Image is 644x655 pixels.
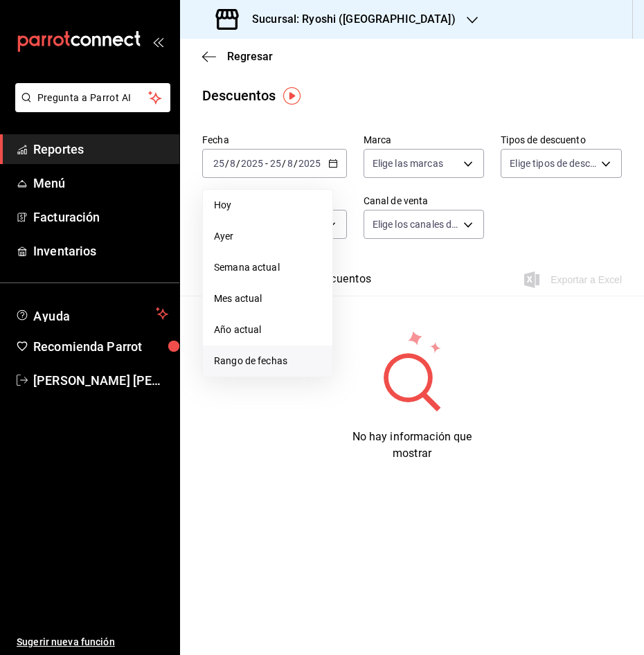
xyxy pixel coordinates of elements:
span: Menú [33,174,168,192]
span: Elige los canales de venta [373,217,459,231]
span: Regresar [227,50,273,63]
div: Descuentos [202,85,276,106]
h3: Sucursal: Ryoshi ([GEOGRAPHIC_DATA]) [241,11,456,28]
input: -- [287,158,294,169]
span: Semana actual [214,260,321,275]
span: - [265,158,268,169]
span: [PERSON_NAME] [PERSON_NAME] [33,371,168,390]
span: / [225,158,229,169]
label: Canal de venta [364,196,485,206]
label: Fecha [202,135,347,145]
a: Pregunta a Parrot AI [10,100,170,115]
input: ---- [240,158,264,169]
img: Tooltip marker [283,87,301,105]
button: Pregunta a Parrot AI [15,83,170,112]
span: Ayer [214,229,321,244]
input: ---- [298,158,321,169]
span: Sugerir nueva función [17,635,168,649]
span: Año actual [214,323,321,337]
span: Hoy [214,198,321,213]
input: -- [269,158,282,169]
span: / [294,158,298,169]
span: Elige tipos de descuento [510,156,596,170]
input: -- [213,158,225,169]
button: Regresar [202,50,273,63]
span: / [282,158,286,169]
span: / [236,158,240,169]
label: Marca [364,135,485,145]
button: open_drawer_menu [152,36,163,47]
input: -- [229,158,236,169]
span: Ayuda [33,305,150,322]
span: Reportes [33,140,168,159]
span: No hay información que mostrar [352,430,472,460]
span: Mes actual [214,291,321,306]
span: Facturación [33,208,168,226]
span: Elige las marcas [373,156,443,170]
span: Recomienda Parrot [33,337,168,356]
span: Rango de fechas [214,354,321,368]
span: Pregunta a Parrot AI [37,91,149,105]
span: Inventarios [33,242,168,260]
label: Tipos de descuento [501,135,622,145]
